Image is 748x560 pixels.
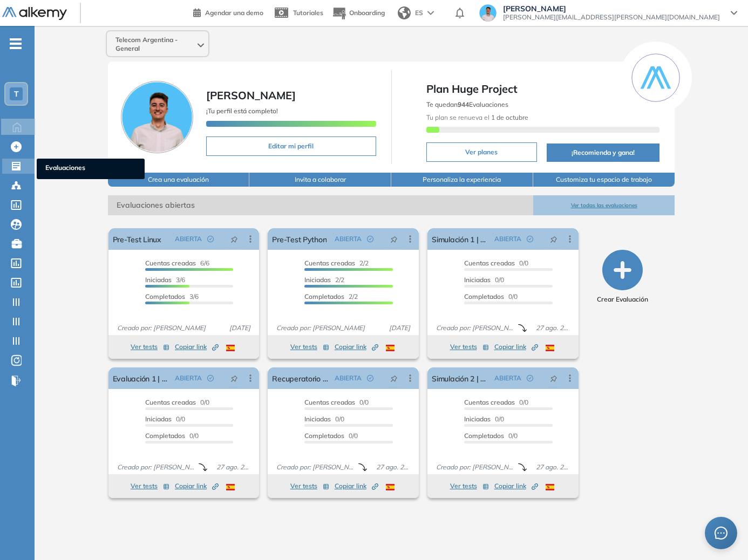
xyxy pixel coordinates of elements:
span: [DATE] [385,323,414,333]
b: 1 de octubre [489,113,528,121]
span: 0/0 [464,415,504,423]
span: pushpin [230,374,238,383]
span: Completados [304,432,344,440]
span: check-circle [207,236,214,242]
span: 2/2 [304,276,344,284]
span: Cuentas creadas [304,398,355,406]
a: Simulación 1 | QA Fase 2 Iteración 3 [432,228,490,250]
img: world [398,6,411,19]
span: Copiar link [175,342,219,352]
img: Foto de perfil [121,81,193,153]
span: Iniciadas [304,415,331,423]
span: Copiar link [175,481,219,491]
a: Simulación 2 | QA Fase 2 Iteración 3 [432,367,490,389]
button: Copiar link [335,340,378,353]
button: Crea una evaluación [108,173,250,187]
span: Cuentas creadas [304,259,355,267]
span: Onboarding [349,9,385,17]
span: Cuentas creadas [464,398,515,406]
span: check-circle [527,236,533,242]
span: T [14,90,19,98]
span: 0/0 [464,398,528,406]
span: 0/0 [304,432,358,440]
span: Agendar una demo [205,9,263,17]
a: Pre-Test Python [272,228,327,250]
span: pushpin [550,235,557,243]
button: Crear Evaluación [597,250,648,304]
span: 27 ago. 2025 [372,462,414,472]
span: ABIERTA [494,234,521,244]
span: 2/2 [304,259,369,267]
button: Ver tests [131,480,169,493]
button: Copiar link [494,480,538,493]
button: pushpin [542,230,566,248]
button: Personaliza la experiencia [391,173,533,187]
span: Creado por: [PERSON_NAME] [113,323,210,333]
span: Copiar link [335,342,378,352]
span: ABIERTA [335,234,362,244]
img: ESP [386,484,395,490]
img: ESP [226,484,235,490]
span: [PERSON_NAME][EMAIL_ADDRESS][PERSON_NAME][DOMAIN_NAME] [503,13,720,22]
span: 0/0 [304,415,344,423]
span: ¡Tu perfil está completo! [206,107,278,115]
span: pushpin [390,374,398,383]
button: ¡Recomienda y gana! [547,144,659,162]
img: arrow [427,11,434,15]
span: 0/0 [145,398,209,406]
a: Pre-Test Linux [113,228,161,250]
img: ESP [546,345,554,351]
span: Telecom Argentina - General [115,36,195,53]
span: Completados [464,292,504,301]
span: 0/0 [464,276,504,284]
span: 3/6 [145,292,199,301]
span: check-circle [367,375,373,381]
button: Ver todas las evaluaciones [533,195,675,215]
span: check-circle [527,375,533,381]
button: Ver tests [450,480,489,493]
span: Cuentas creadas [145,398,196,406]
span: pushpin [390,235,398,243]
span: Iniciadas [464,415,491,423]
span: 0/0 [464,432,518,440]
button: Copiar link [335,480,378,493]
span: Creado por: [PERSON_NAME] [272,462,358,472]
span: Copiar link [494,481,538,491]
span: 0/0 [304,398,369,406]
span: Tu plan se renueva el [426,113,528,121]
span: Cuentas creadas [145,259,196,267]
button: pushpin [382,230,406,248]
span: pushpin [230,235,238,243]
button: pushpin [382,370,406,387]
span: Creado por: [PERSON_NAME] [272,323,369,333]
b: 944 [458,100,469,108]
span: Iniciadas [145,276,172,284]
img: ESP [226,345,235,351]
span: 2/2 [304,292,358,301]
span: check-circle [367,236,373,242]
span: ABIERTA [335,373,362,383]
button: Ver tests [290,480,329,493]
span: [DATE] [225,323,255,333]
button: Copiar link [175,480,219,493]
span: Tutoriales [293,9,323,17]
span: Completados [145,292,185,301]
span: 0/0 [464,292,518,301]
span: 27 ago. 2025 [212,462,255,472]
span: Creado por: [PERSON_NAME] [432,462,518,472]
span: Plan Huge Project [426,81,660,97]
button: Editar mi perfil [206,136,376,156]
span: Completados [304,292,344,301]
button: Ver tests [450,340,489,353]
a: Agendar una demo [193,5,263,18]
span: Te quedan Evaluaciones [426,100,508,108]
span: [PERSON_NAME] [503,4,720,13]
button: Customiza tu espacio de trabajo [533,173,675,187]
img: ESP [546,484,554,490]
a: Recuperatorio 1 | QA Fase 2 Iteración 3 [272,367,330,389]
span: Creado por: [PERSON_NAME] [432,323,518,333]
span: Crear Evaluación [597,295,648,304]
a: Evaluación 1 | QA Fase 2 Iteración 3 [113,367,171,389]
span: 3/6 [145,276,185,284]
img: Logo [2,7,67,21]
